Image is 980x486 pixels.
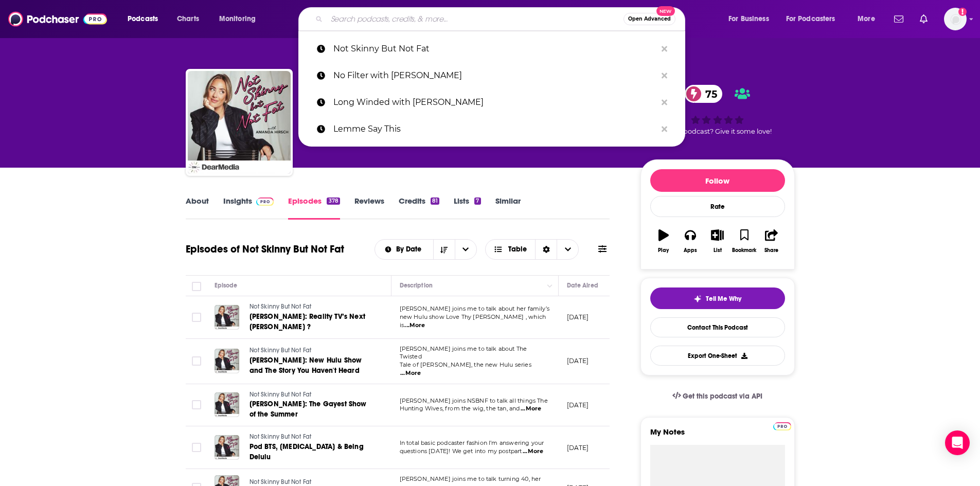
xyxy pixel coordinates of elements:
[677,223,704,260] button: Apps
[521,405,541,413] span: ...More
[400,439,544,446] span: In total basic podcaster fashion I’m answering your
[250,346,373,355] a: Not Skinny But Not Fat
[250,302,373,312] a: Not Skinny But Not Fat
[250,356,362,375] span: [PERSON_NAME]: New Hulu Show and The Story You Haven't Heard
[192,400,201,409] span: Toggle select row
[333,35,656,62] p: Not Skinny But Not Fat
[683,392,762,401] span: Get this podcast via API
[128,12,158,26] span: Podcasts
[298,35,685,62] a: Not Skinny But Not Fat
[474,197,480,205] div: 7
[695,85,722,103] span: 75
[704,223,730,260] button: List
[944,8,967,30] img: User Profile
[250,442,364,461] span: Pod BTS, [MEDICAL_DATA] & Being Delulu
[250,347,312,354] span: Not Skinny But Not Fat
[916,10,932,28] a: Show notifications dropdown
[215,279,238,292] div: Episode
[400,361,531,368] span: Tale of [PERSON_NAME], the new Hulu series
[250,312,365,331] span: [PERSON_NAME]: Reality TV’s Next [PERSON_NAME] ?
[219,12,256,26] span: Monitoring
[650,346,785,366] button: Export One-Sheet
[685,85,722,103] a: 75
[333,62,656,89] p: No Filter with Zack Peter
[250,400,367,419] span: [PERSON_NAME]: The Gayest Show of the Summer
[250,303,312,310] span: Not Skinny But Not Fat
[693,295,702,303] img: tell me why sparkle
[256,197,274,206] img: Podchaser Pro
[327,11,623,27] input: Search podcasts, credits, & more...
[400,279,433,292] div: Description
[431,197,439,205] div: 81
[327,197,340,205] div: 378
[298,89,685,116] a: Long Winded with [PERSON_NAME]
[640,78,795,142] div: 75Good podcast? Give it some love!
[400,369,421,377] span: ...More
[485,239,579,260] button: Choose View
[650,427,785,445] label: My Notes
[400,447,522,455] span: questions [DATE]! We get into my postpart
[8,9,107,29] img: Podchaser - Follow, Share and Rate Podcasts
[250,433,373,442] a: Not Skinny But Not Fat
[890,10,907,28] a: Show notifications dropdown
[250,478,312,485] span: Not Skinny But Not Fat
[212,11,269,27] button: open menu
[508,246,527,253] span: Table
[400,345,527,361] span: [PERSON_NAME] joins me to talk about The Twisted
[495,196,521,220] a: Similar
[944,8,967,30] button: Show profile menu
[192,313,201,322] span: Toggle select row
[250,433,312,440] span: Not Skinny But Not Fat
[186,243,344,256] h1: Episodes of Not Skinny But Not Fat
[650,169,785,192] button: Follow
[298,62,685,89] a: No Filter with [PERSON_NAME]
[188,71,291,174] a: Not Skinny But Not Fat
[250,442,373,462] a: Pod BTS, [MEDICAL_DATA] & Being Delulu
[170,11,205,27] a: Charts
[354,196,384,220] a: Reviews
[650,196,785,217] div: Rate
[223,196,274,220] a: InsightsPodchaser Pro
[786,12,835,26] span: For Podcasters
[400,305,549,312] span: [PERSON_NAME] joins me to talk about her family’s
[298,116,685,142] a: Lemme Say This
[250,312,373,332] a: [PERSON_NAME]: Reality TV’s Next [PERSON_NAME] ?
[664,128,772,135] span: Good podcast? Give it some love!
[650,223,677,260] button: Play
[567,401,589,409] p: [DATE]
[400,405,520,412] span: Hunting Wives, from the wig, the tan, and
[250,390,373,400] a: Not Skinny But Not Fat
[400,313,546,329] span: new Hulu show Love Thy [PERSON_NAME] , which is
[192,356,201,366] span: Toggle select row
[120,11,171,27] button: open menu
[454,196,480,220] a: Lists7
[944,8,967,30] span: Logged in as lexieflood
[945,430,970,455] div: Open Intercom Messenger
[250,399,373,420] a: [PERSON_NAME]: The Gayest Show of the Summer
[567,313,589,321] p: [DATE]
[433,240,455,259] button: Sort Direction
[192,443,201,452] span: Toggle select row
[656,6,675,16] span: New
[650,287,785,309] button: tell me why sparkleTell Me Why
[728,12,769,26] span: For Business
[404,321,425,330] span: ...More
[850,11,888,27] button: open menu
[628,16,671,22] span: Open Advanced
[535,240,557,259] div: Sort Direction
[650,317,785,337] a: Contact This Podcast
[721,11,782,27] button: open menu
[567,356,589,365] p: [DATE]
[333,89,656,116] p: Long Winded with Gabby Windey
[623,13,675,25] button: Open AdvancedNew
[250,391,312,398] span: Not Skinny But Not Fat
[186,196,209,220] a: About
[375,239,477,260] h2: Choose List sort
[177,12,199,26] span: Charts
[400,397,548,404] span: [PERSON_NAME] joins NSBNF to talk all things The
[308,7,695,31] div: Search podcasts, credits, & more...
[399,196,439,220] a: Credits81
[250,355,373,376] a: [PERSON_NAME]: New Hulu Show and The Story You Haven't Heard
